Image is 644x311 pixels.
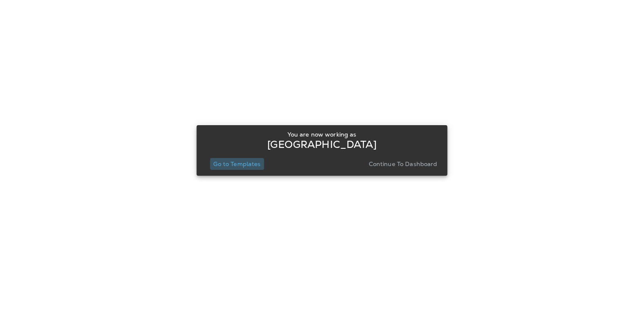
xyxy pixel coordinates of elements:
button: Continue to Dashboard [365,158,441,170]
p: [GEOGRAPHIC_DATA] [267,141,376,148]
p: Continue to Dashboard [369,161,437,167]
p: Go to Templates [213,161,260,167]
button: Go to Templates [210,158,264,170]
p: You are now working as [287,131,356,138]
